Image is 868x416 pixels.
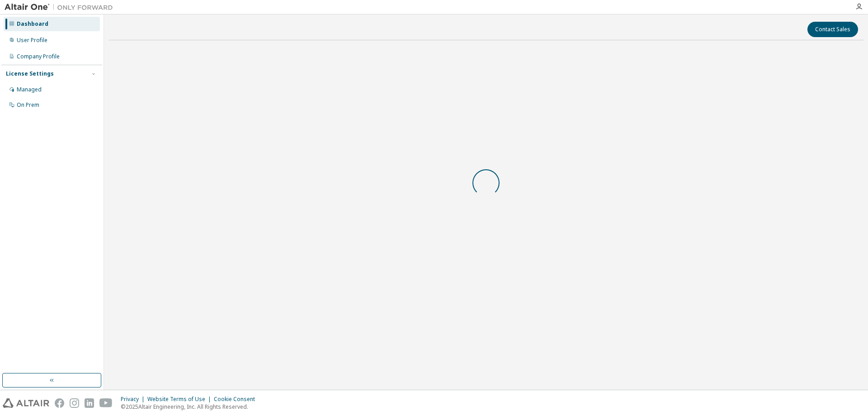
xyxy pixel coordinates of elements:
div: Company Profile [17,53,60,60]
div: License Settings [6,70,54,77]
div: Cookie Consent [214,396,260,403]
button: Contact Sales [807,22,858,37]
img: linkedin.svg [85,398,94,408]
p: © 2025 Altair Engineering, Inc. All Rights Reserved. [121,403,260,411]
img: instagram.svg [70,398,79,408]
div: Privacy [121,396,147,403]
div: Managed [17,86,42,93]
img: Altair One [5,3,118,12]
div: Dashboard [17,20,48,28]
div: User Profile [17,37,47,44]
div: On Prem [17,101,39,109]
div: Website Terms of Use [147,396,214,403]
img: youtube.svg [99,398,113,408]
img: facebook.svg [55,398,64,408]
img: altair_logo.svg [3,398,49,408]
